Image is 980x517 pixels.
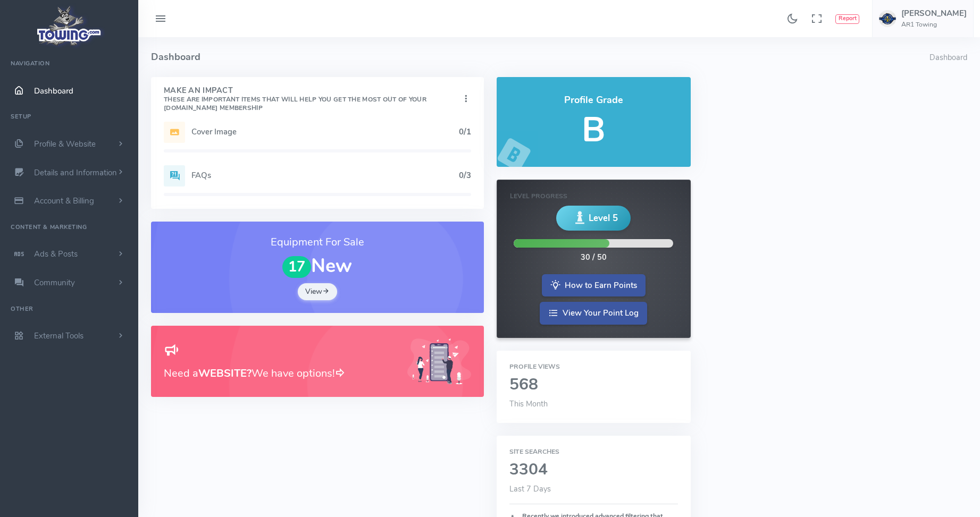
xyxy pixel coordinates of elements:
[34,249,78,259] span: Ads & Posts
[459,171,471,180] h5: 0/3
[164,234,471,250] h3: Equipment For Sale
[164,87,460,112] h4: Make An Impact
[901,9,967,18] h5: [PERSON_NAME]
[191,128,459,136] h5: Cover Image
[581,252,607,264] div: 30 / 50
[33,3,105,48] img: logo
[835,14,859,24] button: Report
[929,52,967,64] li: Dashboard
[459,128,471,136] h5: 0/1
[198,366,252,380] b: WEBSITE?
[509,484,551,494] span: Last 7 Days
[901,21,967,28] h6: AR1 Towing
[164,95,426,112] small: These are important items that will help you get the most out of your [DOMAIN_NAME] Membership
[34,167,117,178] span: Details and Information
[542,274,646,297] a: How to Earn Points
[509,399,548,409] span: This Month
[34,277,75,288] span: Community
[509,448,679,455] h6: Site Searches
[879,10,896,27] img: user-image
[509,363,679,370] h6: Profile Views
[510,193,678,200] h6: Level Progress
[34,139,96,149] span: Profile & Website
[407,338,471,385] img: Generic placeholder image
[509,111,679,149] h5: B
[298,283,337,300] a: View
[164,256,471,278] h1: New
[151,37,929,77] h4: Dashboard
[509,376,679,394] h2: 568
[282,256,311,278] span: 17
[164,365,395,382] h3: Need a We have options!
[34,86,73,96] span: Dashboard
[509,461,679,479] h2: 3304
[540,302,647,325] a: View Your Point Log
[191,171,459,180] h5: FAQs
[589,211,618,225] span: Level 5
[34,196,94,206] span: Account & Billing
[509,95,679,106] h4: Profile Grade
[34,330,83,341] span: External Tools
